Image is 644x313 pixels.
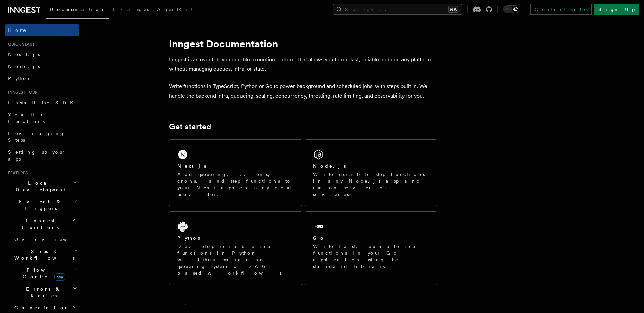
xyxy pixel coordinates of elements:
[5,177,79,196] button: Local Development
[169,211,302,285] a: PythonDevelop reliable step functions in Python without managing queueing systems or DAG based wo...
[54,273,65,281] span: new
[153,2,197,18] a: AgentKit
[5,90,38,95] span: Inngest tour
[5,196,79,214] button: Events & Triggers
[5,198,73,212] span: Events & Triggers
[5,170,28,176] span: Features
[12,248,75,261] span: Steps & Workflows
[5,146,79,165] a: Setting up your app
[169,122,211,131] a: Get started
[5,109,79,127] a: Your first Functions
[12,264,79,283] button: Flow Controlnew
[313,163,346,169] h2: Node.js
[8,131,65,143] span: Leveraging Steps
[8,64,40,69] span: Node.js
[109,2,153,18] a: Examples
[169,139,302,206] a: Next.jsAdd queueing, events, crons, and step functions to your Next app on any cloud provider.
[8,52,40,57] span: Next.js
[5,127,79,146] a: Leveraging Steps
[8,27,27,34] span: Home
[5,48,79,60] a: Next.js
[169,38,437,50] h1: Inngest Documentation
[8,112,48,124] span: Your first Functions
[8,76,33,81] span: Python
[46,2,109,19] a: Documentation
[113,7,149,12] span: Examples
[5,97,79,109] a: Install the SDK
[530,4,592,15] a: Contact sales
[313,243,429,270] p: Write fast, durable step functions in your Go application using the standard library.
[5,217,72,231] span: Inngest Functions
[177,243,293,276] p: Develop reliable step functions in Python without managing queueing systems or DAG based workflows.
[5,42,35,47] span: Quick start
[5,60,79,72] a: Node.js
[5,180,73,193] span: Local Development
[305,211,437,285] a: GoWrite fast, durable step functions in your Go application using the standard library.
[12,304,70,311] span: Cancellation
[503,5,519,13] button: Toggle dark mode
[5,72,79,84] a: Python
[5,24,79,36] a: Home
[169,55,437,74] p: Inngest is an event-driven durable execution platform that allows you to run fast, reliable code ...
[448,6,458,13] kbd: ⌘K
[14,237,84,242] span: Overview
[5,214,79,233] button: Inngest Functions
[177,235,202,241] h2: Python
[333,4,462,15] button: Search...⌘K
[8,100,77,105] span: Install the SDK
[157,7,193,12] span: AgentKit
[177,171,293,198] p: Add queueing, events, crons, and step functions to your Next app on any cloud provider.
[8,149,66,162] span: Setting up your app
[12,233,79,245] a: Overview
[313,171,429,198] p: Write durable step functions in any Node.js app and run on servers or serverless.
[313,235,325,241] h2: Go
[305,139,437,206] a: Node.jsWrite durable step functions in any Node.js app and run on servers or serverless.
[169,82,437,101] p: Write functions in TypeScript, Python or Go to power background and scheduled jobs, with steps bu...
[12,286,73,299] span: Errors & Retries
[50,7,105,12] span: Documentation
[12,267,74,280] span: Flow Control
[12,245,79,264] button: Steps & Workflows
[594,4,639,15] a: Sign Up
[177,163,206,169] h2: Next.js
[12,283,79,302] button: Errors & Retries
